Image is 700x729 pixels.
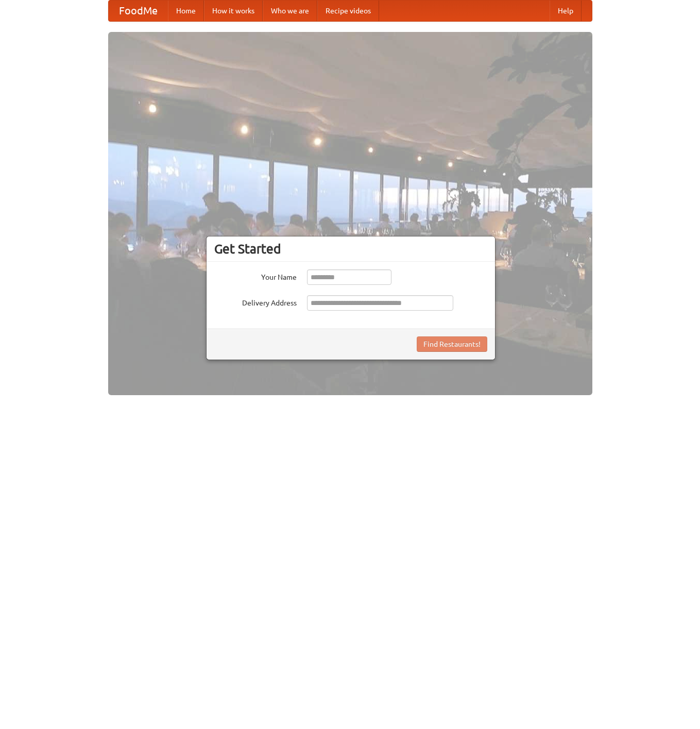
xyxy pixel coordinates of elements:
[263,1,317,21] a: Who we are
[204,1,263,21] a: How it works
[214,295,297,308] label: Delivery Address
[417,336,487,352] button: Find Restaurants!
[214,241,487,257] h3: Get Started
[214,269,297,282] label: Your Name
[168,1,204,21] a: Home
[550,1,582,21] a: Help
[109,1,168,21] a: FoodMe
[317,1,379,21] a: Recipe videos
